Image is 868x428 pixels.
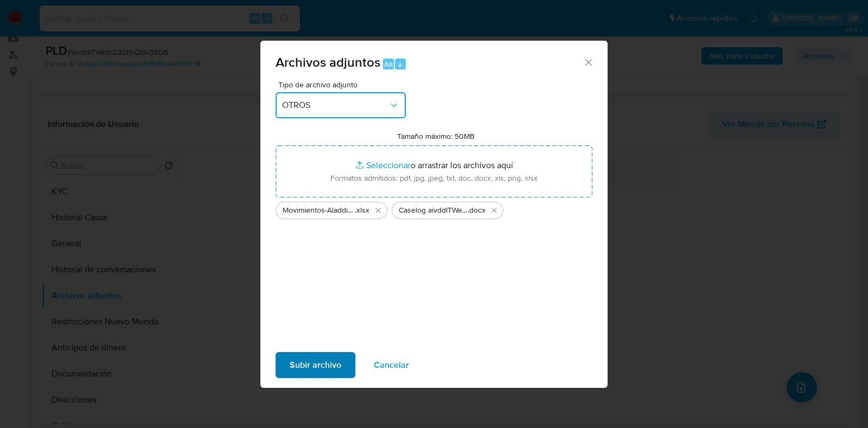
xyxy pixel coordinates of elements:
button: Cerrar [583,57,593,67]
span: Subir archivo [290,353,341,377]
span: Caselog aivddITWetKD32tfvQGv38D5_2025_08_19_04_26_00 [399,205,468,216]
span: Tipo de archivo adjunto [278,81,409,88]
button: OTROS [276,92,406,118]
button: Eliminar Caselog aivddITWetKD32tfvQGv38D5_2025_08_19_04_26_00.docx [488,204,501,217]
label: Tamaño máximo: 50MB [397,131,475,141]
span: Movimientos-Aladdin- [PERSON_NAME] [283,205,355,216]
span: a [398,59,402,69]
span: .xlsx [355,205,369,216]
button: Eliminar Movimientos-Aladdin- Carolina Bragagnolo.xlsx [372,204,385,217]
button: Cancelar [360,352,423,378]
span: Cancelar [374,353,409,377]
span: OTROS [282,100,388,111]
span: .docx [468,205,486,216]
ul: Archivos seleccionados [276,197,592,219]
button: Subir archivo [276,352,355,378]
span: Alt [384,59,393,69]
span: Archivos adjuntos [276,53,380,72]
